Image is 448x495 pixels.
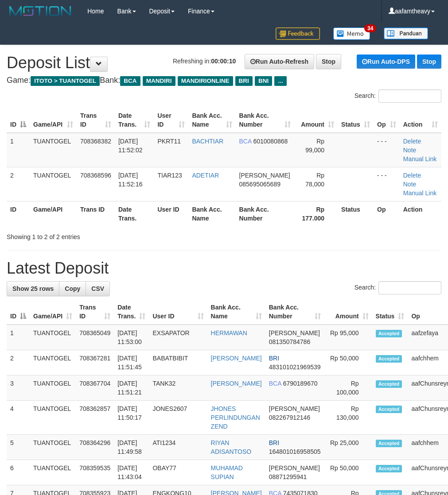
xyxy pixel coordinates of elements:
[355,281,441,294] label: Search:
[376,465,402,472] span: Accepted
[324,350,372,375] td: Rp 50,000
[30,350,76,375] td: TUANTOGEL
[265,299,324,325] th: Bank Acc. Number: activate to sort column ascending
[149,401,207,435] td: JONES2607
[80,138,111,145] span: 708368382
[114,350,149,375] td: [DATE] 11:51:45
[7,229,180,241] div: Showing 1 to 2 of 2 entries
[269,448,321,455] span: Copy 164801016958505 to clipboard
[77,108,115,133] th: Trans ID: activate to sort column ascending
[7,4,74,18] img: MOTION_logo.png
[188,108,235,133] th: Bank Acc. Name: activate to sort column ascending
[30,108,77,133] th: Game/API: activate to sort column ascending
[294,201,338,226] th: Rp 177.000
[403,147,417,154] a: Note
[30,460,76,485] td: TUANTOGEL
[7,299,30,325] th: ID: activate to sort column descending
[77,201,115,226] th: Trans ID
[192,138,223,145] a: BACHTIAR
[12,285,54,292] span: Show 25 rows
[376,406,402,413] span: Accepted
[114,435,149,460] td: [DATE] 11:49:58
[305,138,324,154] span: Rp 99,000
[269,414,310,421] span: Copy 082267912146 to clipboard
[65,285,80,292] span: Copy
[157,172,182,179] span: TIAR123
[376,355,402,363] span: Accepted
[294,108,338,133] th: Amount: activate to sort column ascending
[7,460,30,485] td: 6
[357,54,415,69] a: Run Auto-DPS
[324,299,372,325] th: Amount: activate to sort column ascending
[114,460,149,485] td: [DATE] 11:43:04
[211,329,247,336] a: HERMAWAN
[338,108,374,133] th: Status: activate to sort column ascending
[30,375,76,401] td: TUANTOGEL
[269,439,279,446] span: BRI
[76,460,114,485] td: 708359535
[276,27,320,40] img: Feedback.jpg
[400,201,441,226] th: Action
[403,172,421,179] a: Delete
[76,325,114,350] td: 708365049
[76,401,114,435] td: 708362857
[384,27,428,39] img: panduan.png
[149,460,207,485] td: OBAY77
[376,380,402,388] span: Accepted
[324,325,372,350] td: Rp 95,000
[274,76,286,86] span: ...
[316,54,341,69] a: Stop
[378,89,441,103] input: Search:
[154,201,188,226] th: User ID
[192,172,219,179] a: ADETIAR
[374,167,400,201] td: - - -
[211,58,236,65] strong: 00:00:10
[30,299,76,325] th: Game/API: activate to sort column ascending
[115,201,154,226] th: Date Trans.
[207,299,265,325] th: Bank Acc. Name: activate to sort column ascending
[114,299,149,325] th: Date Trans.: activate to sort column ascending
[374,133,400,167] td: - - -
[7,375,30,401] td: 3
[114,401,149,435] td: [DATE] 11:50:17
[76,435,114,460] td: 708364296
[143,76,175,86] span: MANDIRI
[374,201,400,226] th: Op
[76,299,114,325] th: Trans ID: activate to sort column ascending
[120,76,140,86] span: BCA
[173,58,236,65] span: Refreshing in:
[7,76,441,85] h4: Game: Bank:
[31,76,100,86] span: ITOTO > TUANTOGEL
[324,435,372,460] td: Rp 25,000
[239,138,252,145] span: BCA
[118,138,143,154] span: [DATE] 11:52:02
[239,172,290,179] span: [PERSON_NAME]
[269,473,307,480] span: Copy 08871295941 to clipboard
[400,108,441,133] th: Action: activate to sort column ascending
[236,108,295,133] th: Bank Acc. Number: activate to sort column ascending
[154,108,188,133] th: User ID: activate to sort column ascending
[245,54,314,69] a: Run Auto-Refresh
[403,138,421,145] a: Delete
[269,464,320,472] span: [PERSON_NAME]
[403,181,417,188] a: Note
[283,380,318,387] span: Copy 6790189670 to clipboard
[417,54,441,69] a: Stop
[149,299,207,325] th: User ID: activate to sort column ascending
[115,108,154,133] th: Date Trans.: activate to sort column ascending
[30,401,76,435] td: TUANTOGEL
[7,435,30,460] td: 5
[30,325,76,350] td: TUANTOGEL
[114,375,149,401] td: [DATE] 11:51:21
[378,281,441,294] input: Search:
[211,380,262,387] a: [PERSON_NAME]
[7,201,30,226] th: ID
[114,325,149,350] td: [DATE] 11:53:00
[376,330,402,337] span: Accepted
[269,380,281,387] span: BCA
[338,201,374,226] th: Status
[86,281,110,296] a: CSV
[149,375,207,401] td: TANK32
[7,350,30,375] td: 2
[188,201,235,226] th: Bank Acc. Name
